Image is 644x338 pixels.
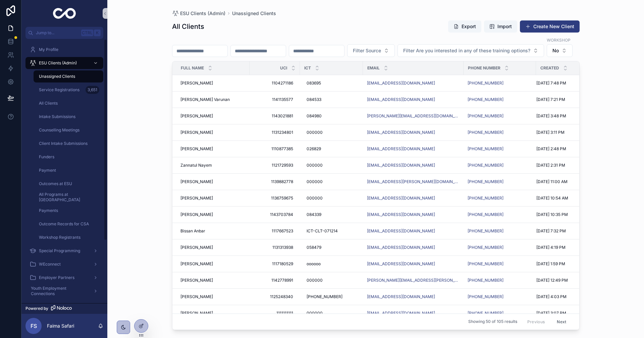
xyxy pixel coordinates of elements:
[547,37,571,43] label: Workshop
[497,23,512,30] span: Import
[367,311,460,316] a: [EMAIL_ADDRESS][DOMAIN_NAME]
[536,130,565,135] span: [DATE] 3:11 PM
[180,311,246,316] a: [PERSON_NAME]
[304,78,359,89] a: 083695
[536,113,566,119] span: [DATE] 3:48 PM
[232,10,276,17] a: Unassigned Clients
[367,228,460,234] a: [EMAIL_ADDRESS][DOMAIN_NAME]
[256,113,293,119] span: 1143021881
[34,97,103,109] a: All Clients
[484,20,517,33] button: Import
[468,311,503,316] a: [PHONE_NUMBER]
[307,113,322,119] span: 084980
[180,179,213,184] span: [PERSON_NAME]
[180,195,213,201] span: [PERSON_NAME]
[180,97,246,102] a: [PERSON_NAME] Varunan
[552,47,559,54] span: No
[280,65,287,71] span: UCI
[536,195,568,201] span: [DATE] 10:54 AM
[34,218,103,230] a: Outcome Records for CSA
[367,97,460,102] a: [EMAIL_ADDRESS][DOMAIN_NAME]
[254,94,296,105] a: 1141135577
[39,154,54,160] span: Funders
[347,44,395,57] button: Select Button
[256,228,293,234] span: 1117667523
[180,228,205,234] span: Bissan Anbar
[304,144,359,154] a: 026829
[367,130,460,135] a: [EMAIL_ADDRESS][DOMAIN_NAME]
[47,323,74,329] p: Faima Safari
[254,209,296,220] a: 1143703784
[304,308,359,319] a: 000000
[25,306,48,311] span: Powered by
[304,193,359,204] a: 000000
[36,30,78,36] span: Jump to...
[256,179,293,184] span: 1139882778
[254,308,296,319] a: 1111111111
[181,65,204,71] span: Full Name
[367,294,460,299] a: [EMAIL_ADDRESS][DOMAIN_NAME]
[256,311,293,316] span: 1111111111
[536,228,566,234] span: [DATE] 7:32 PM
[81,30,93,36] span: Ctrl
[180,146,213,152] span: [PERSON_NAME]
[536,97,565,102] span: [DATE] 7:21 PM
[254,259,296,269] a: 1117180529
[397,44,544,57] button: Select Button
[536,278,568,283] span: [DATE] 12:49 PM
[536,278,598,283] a: [DATE] 12:49 PM
[367,146,460,152] a: [EMAIL_ADDRESS][DOMAIN_NAME]
[254,226,296,236] a: 1117667523
[468,163,503,168] a: [PHONE_NUMBER]
[180,97,230,102] span: [PERSON_NAME] Varunan
[39,168,56,173] span: Payment
[39,208,58,213] span: Payments
[53,8,76,19] img: App logo
[468,113,532,119] a: [PHONE_NUMBER]
[180,261,246,267] a: [PERSON_NAME]
[39,262,61,267] span: WEconnect
[180,278,213,283] span: [PERSON_NAME]
[256,261,293,267] span: 1117180529
[468,294,503,299] a: [PHONE_NUMBER]
[34,137,103,150] a: Client Intake Submissions
[39,60,77,66] span: ESU Clients (Admin)
[304,275,359,286] a: 000000
[256,212,293,217] span: 1143703784
[86,86,99,94] div: 3,651
[180,80,246,86] a: [PERSON_NAME]
[468,179,532,184] a: [PHONE_NUMBER]
[307,146,321,152] span: 026829
[307,311,323,316] span: 000000
[468,195,532,201] a: [PHONE_NUMBER]
[180,113,246,119] a: [PERSON_NAME]
[180,80,213,86] span: [PERSON_NAME]
[536,80,598,86] a: [DATE] 7:48 PM
[468,278,503,283] a: [PHONE_NUMBER]
[367,228,435,234] a: [EMAIL_ADDRESS][DOMAIN_NAME]
[307,212,321,217] span: 084339
[536,97,598,102] a: [DATE] 7:21 PM
[468,130,532,135] a: [PHONE_NUMBER]
[304,291,359,302] a: [PHONE_NUMBER]
[468,245,503,250] a: [PHONE_NUMBER]
[367,113,460,119] a: [PERSON_NAME][EMAIL_ADDRESS][DOMAIN_NAME]
[547,44,573,57] button: Select Button
[367,278,460,283] a: [PERSON_NAME][EMAIL_ADDRESS][PERSON_NAME][DOMAIN_NAME]
[448,20,481,33] button: Export
[180,228,246,234] a: Bissan Anbar
[536,163,598,168] a: [DATE] 2:31 PM
[468,130,503,135] a: [PHONE_NUMBER]
[468,228,532,234] a: [PHONE_NUMBER]
[304,65,311,71] span: ICT
[180,10,225,17] span: ESU Clients (Admin)
[468,261,503,267] a: [PHONE_NUMBER]
[367,80,435,86] a: [EMAIL_ADDRESS][DOMAIN_NAME]
[180,294,246,299] a: [PERSON_NAME]
[304,160,359,171] a: 000000
[254,111,296,121] a: 1143021881
[180,130,246,135] a: [PERSON_NAME]
[536,212,598,217] a: [DATE] 10:35 PM
[31,322,37,330] span: FS
[367,97,435,102] a: [EMAIL_ADDRESS][DOMAIN_NAME]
